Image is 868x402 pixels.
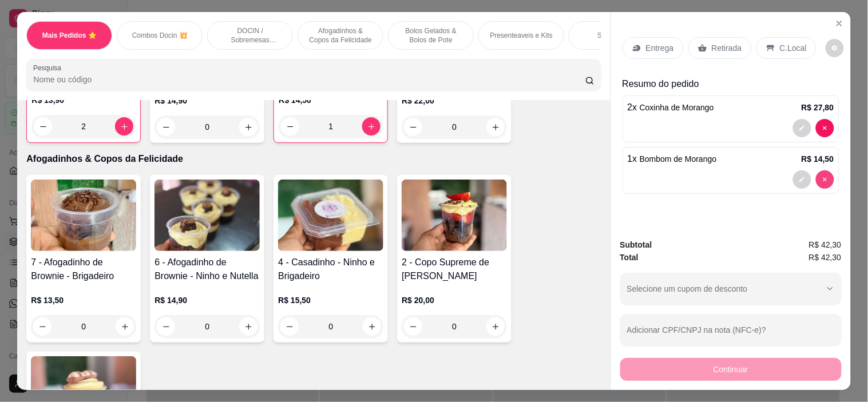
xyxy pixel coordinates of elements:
button: decrease-product-quantity [281,117,299,136]
button: decrease-product-quantity [33,317,51,336]
input: Pesquisa [33,74,585,85]
p: 2 x [628,101,714,114]
p: Mais Pedidos ⭐️ [42,31,97,40]
button: increase-product-quantity [239,118,257,136]
button: increase-product-quantity [362,117,381,136]
button: decrease-product-quantity [793,119,811,137]
h4: 7 - Afogadinho de Brownie - Brigadeiro [31,256,136,283]
button: increase-product-quantity [116,317,134,336]
button: increase-product-quantity [239,317,257,336]
button: decrease-product-quantity [34,117,52,136]
p: R$ 14,50 [802,153,834,165]
span: Bombom de Morango [640,154,717,164]
p: Resumo do pedido [623,77,839,91]
p: R$ 14,90 [154,95,260,106]
p: R$ 14,50 [279,94,383,106]
p: Salgados [597,31,626,40]
button: decrease-product-quantity [826,39,844,57]
p: Entrega [646,42,674,54]
span: R$ 42,30 [809,251,842,264]
img: product-image [154,180,260,251]
h4: 4 - Casadinho - Ninho e Brigadeiro [278,256,383,283]
h4: 2 - Copo Supreme de [PERSON_NAME] [402,256,507,283]
button: decrease-product-quantity [816,170,834,189]
p: R$ 13,50 [31,294,136,306]
button: increase-product-quantity [363,317,381,336]
img: product-image [402,180,507,251]
strong: Subtotal [620,240,652,249]
button: decrease-product-quantity [157,118,175,136]
button: Close [830,14,849,33]
button: decrease-product-quantity [816,119,834,137]
p: C.Local [780,42,807,54]
button: increase-product-quantity [486,317,505,336]
button: decrease-product-quantity [404,317,422,336]
input: Adicionar CPF/CNPJ na nota (NFC-e)? [627,329,835,340]
strong: Total [620,253,639,262]
p: Bolos Gelados & Bolos de Pote [398,26,464,45]
p: R$ 14,90 [154,294,260,306]
p: 1 x [628,152,717,166]
span: Coxinha de Morango [640,103,714,112]
button: decrease-product-quantity [793,170,811,189]
img: product-image [278,180,383,251]
button: decrease-product-quantity [157,317,175,336]
p: R$ 15,50 [278,294,383,306]
button: decrease-product-quantity [280,317,299,336]
h4: 6 - Afogadinho de Brownie - Ninho e Nutella [154,256,260,283]
label: Pesquisa [33,63,65,73]
button: decrease-product-quantity [404,118,422,136]
p: R$ 27,80 [802,102,834,113]
p: R$ 13,90 [31,94,136,106]
button: increase-product-quantity [115,117,133,136]
p: Retirada [712,42,742,54]
button: increase-product-quantity [486,118,505,136]
p: Presenteaveis e Kits [490,31,553,40]
img: product-image [31,180,136,251]
p: DOCIN / Sobremesas Individuais [217,26,283,45]
button: Selecione um cupom de desconto [620,273,842,305]
p: Afogadinhos & Copos da Felicidade [26,152,601,166]
p: Afogadinhos & Copos da Felicidade [307,26,374,45]
p: R$ 22,00 [402,95,507,106]
p: R$ 20,00 [402,294,507,306]
span: R$ 42,30 [809,238,842,251]
p: Combos Docin 💥 [132,31,188,40]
